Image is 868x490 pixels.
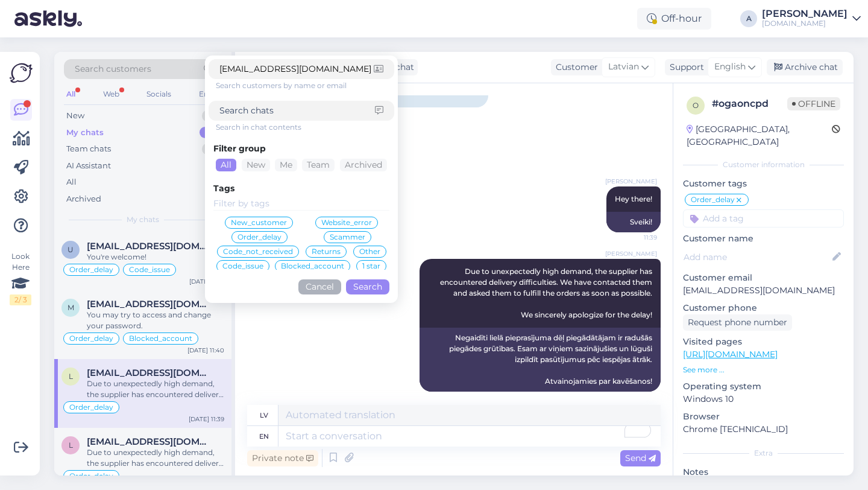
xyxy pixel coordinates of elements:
div: You may try to access and change your password. [87,310,224,331]
div: All [66,176,77,188]
div: You're welcome! [87,252,224,262]
span: Offline [787,97,840,110]
div: Customer [551,61,598,74]
div: 21 [200,127,219,139]
span: Due to unexpectedly high demand, the supplier has encountered delivery difficulties. We have cont... [440,267,654,319]
span: English [714,60,746,74]
span: Order_delay [691,196,735,203]
a: [URL][DOMAIN_NAME] [683,349,778,360]
div: Request phone number [683,314,792,331]
span: [PERSON_NAME] [605,177,657,186]
span: l [69,441,73,450]
span: 11:39 [612,392,657,401]
div: Due to unexpectedly high demand, the supplier has encountered delivery difficulties. We have cont... [87,378,224,400]
div: 0 [202,110,219,122]
span: Order_delay [69,472,113,480]
div: [DATE] 11:41 [189,277,224,286]
span: Code_not_received [223,248,293,255]
input: Add name [684,250,830,264]
div: Negaidīti lielā pieprasījuma dēļ piegādātājam ir radušās piegādes grūtības. Esam ar viņiem sazinā... [420,328,661,392]
p: Customer phone [683,302,844,314]
div: Tags [213,182,389,195]
span: u [68,245,74,254]
div: [GEOGRAPHIC_DATA], [GEOGRAPHIC_DATA] [687,123,832,148]
div: Socials [144,86,174,102]
span: Code_issue [222,262,263,270]
div: Archived [66,193,101,205]
div: Customer information [683,159,844,170]
div: [DATE] 11:40 [187,346,224,355]
input: Add a tag [683,209,844,227]
span: 11:39 [612,233,657,242]
span: lauaiv7@gmail.com [87,367,212,378]
div: [DATE] 11:39 [189,415,224,424]
span: Order_delay [69,335,113,342]
span: m [68,303,74,312]
img: Askly Logo [10,62,33,84]
div: Due to unexpectedly high demand, the supplier has encountered delivery difficulties. We have cont... [87,447,224,469]
textarea: To enrich screen reader interactions, please activate Accessibility in Grammarly extension settings [278,426,661,447]
p: Windows 10 [683,393,844,406]
span: My chats [127,214,159,225]
div: en [259,426,269,447]
div: A [740,10,757,27]
div: [DOMAIN_NAME] [762,19,848,28]
div: Search customers by name or email [216,80,394,91]
p: See more ... [683,364,844,375]
a: [PERSON_NAME][DOMAIN_NAME] [762,9,861,28]
p: Chrome [TECHNICAL_ID] [683,423,844,436]
span: Search customers [75,63,151,75]
div: New [66,110,84,122]
div: Extra [683,448,844,459]
span: lauaiv7@gmail.com [87,436,212,447]
div: Sveiki! [606,212,661,232]
div: Team chats [66,143,111,155]
p: [EMAIL_ADDRESS][DOMAIN_NAME] [683,284,844,297]
div: Support [665,61,704,74]
p: Customer name [683,232,844,245]
span: uleesment@gmail.com [87,241,212,252]
input: Search customers [219,63,374,75]
span: Code_issue [129,266,170,273]
p: Customer tags [683,177,844,190]
div: Filter group [213,142,389,155]
div: # ogaoncpd [712,97,787,111]
p: Customer email [683,272,844,284]
p: Browser [683,410,844,423]
div: 2 / 3 [10,294,31,305]
span: Blocked_account [129,335,192,342]
span: l [69,372,73,381]
div: Email [197,86,222,102]
span: Order_delay [69,266,113,273]
p: Visited pages [683,336,844,348]
div: Private note [247,450,318,466]
p: Operating system [683,380,844,393]
span: [PERSON_NAME] [605,249,657,258]
span: New_customer [231,219,287,226]
div: Look Here [10,251,31,305]
input: Filter by tags [213,197,389,211]
span: Hey there! [615,194,652,203]
span: o [693,101,699,110]
div: 0 [202,143,219,155]
div: All [64,86,78,102]
div: [PERSON_NAME] [762,9,848,19]
input: Search chats [219,104,375,117]
div: All [216,159,236,171]
div: Off-hour [637,8,711,30]
span: marisveskimae@gmail.com [87,299,212,310]
div: AI Assistant [66,160,111,172]
div: Archive chat [767,59,843,75]
span: Order_delay [69,404,113,411]
span: Send [625,453,656,463]
div: lv [260,405,268,425]
p: Notes [683,466,844,479]
div: Web [101,86,122,102]
div: My chats [66,127,104,139]
div: Search in chat contents [216,122,394,133]
span: Latvian [608,60,639,74]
